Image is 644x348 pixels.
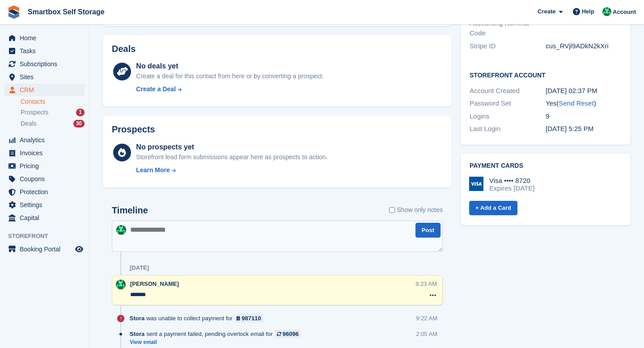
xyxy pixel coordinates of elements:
[546,98,622,109] div: Yes
[469,177,483,191] img: Visa Logo
[24,4,108,19] a: Smartbox Self Storage
[241,314,261,323] div: 987110
[130,314,144,323] span: Stora
[538,7,555,16] span: Create
[470,70,622,79] h2: Storefront Account
[130,264,149,272] div: [DATE]
[21,119,85,128] a: Deals 30
[136,153,327,162] div: Storefront lead form submissions appear here as prospects to action.
[470,111,546,122] div: Logins
[136,85,323,94] a: Create a Deal
[136,85,176,94] div: Create a Deal
[489,177,534,185] div: Visa •••• 8720
[20,147,73,159] span: Invoices
[416,330,437,338] div: 2:05 AM
[469,201,517,216] a: + Add a Card
[389,205,395,215] input: Show only notes
[556,99,596,107] span: ( )
[130,330,144,338] span: Stora
[470,86,546,96] div: Account Created
[136,72,323,81] div: Create a deal for this contact from here or by converting a prospect.
[416,314,437,323] div: 9:22 AM
[283,330,299,338] div: 96096
[21,108,85,117] a: Prospects 1
[4,32,85,44] a: menu
[4,84,85,96] a: menu
[20,186,73,198] span: Protection
[4,58,85,70] a: menu
[4,71,85,83] a: menu
[116,225,126,235] img: Elinor Shepherd
[4,212,85,224] a: menu
[130,339,305,346] a: View email
[130,280,179,287] span: [PERSON_NAME]
[389,205,443,215] label: Show only notes
[20,71,73,83] span: Sites
[136,166,327,175] a: Learn More
[4,186,85,198] a: menu
[559,99,593,107] a: Send Reset
[582,7,594,16] span: Help
[74,244,85,255] a: Preview store
[20,173,73,185] span: Coupons
[602,7,611,16] img: Elinor Shepherd
[234,314,263,323] a: 987110
[470,41,546,51] div: Stripe ID
[546,18,622,38] div: -
[136,61,323,72] div: No deals yet
[20,58,73,70] span: Subscriptions
[4,147,85,159] a: menu
[489,184,534,192] div: Expires [DATE]
[20,243,73,255] span: Booking Portal
[470,18,546,38] div: Accounting Nominal Code
[20,45,73,57] span: Tasks
[112,124,155,135] h2: Prospects
[546,111,622,122] div: 9
[415,223,441,238] button: Post
[546,86,622,96] div: [DATE] 02:37 PM
[7,5,21,19] img: stora-icon-8386f47178a22dfd0bd8f6a31ec36ba5ce8667c1dd55bd0f319d3a0aa187defe.svg
[21,98,85,106] a: Contacts
[20,160,73,172] span: Pricing
[4,160,85,172] a: menu
[4,243,85,255] a: menu
[4,45,85,57] a: menu
[415,280,437,288] div: 9:23 AM
[20,199,73,211] span: Settings
[20,212,73,224] span: Capital
[4,134,85,146] a: menu
[613,8,636,17] span: Account
[73,120,85,127] div: 30
[546,125,593,132] time: 2025-03-31 16:25:56 UTC
[21,119,37,128] span: Deals
[20,32,73,44] span: Home
[130,330,305,338] div: sent a payment failed, pending overlock email for
[275,330,301,338] a: 96096
[112,205,148,216] h2: Timeline
[116,280,126,289] img: Elinor Shepherd
[130,314,268,323] div: was unable to collect payment for
[546,41,622,51] div: cus_RVjl9ADkN2kXri
[76,109,85,116] div: 1
[470,162,622,170] h2: Payment cards
[21,108,48,117] span: Prospects
[8,232,89,241] span: Storefront
[20,84,73,96] span: CRM
[470,124,546,134] div: Last Login
[4,173,85,185] a: menu
[20,134,73,146] span: Analytics
[4,199,85,211] a: menu
[112,44,136,54] h2: Deals
[470,98,546,109] div: Password Set
[136,142,327,153] div: No prospects yet
[136,166,169,175] div: Learn More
